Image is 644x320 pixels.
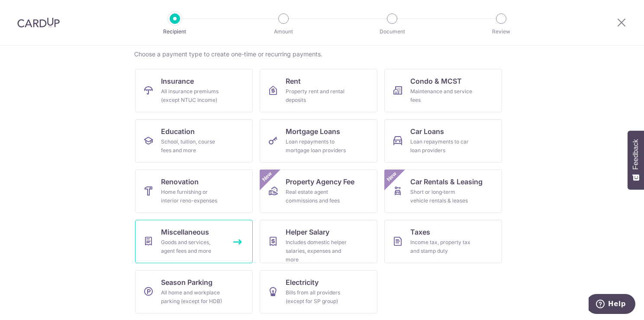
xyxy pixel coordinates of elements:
div: Maintenance and service fees [410,87,473,104]
span: New [385,170,399,184]
a: RenovationHome furnishing or interior reno-expenses [135,170,253,213]
span: Car Rentals & Leasing [410,176,483,187]
div: Loan repayments to car loan providers [410,137,473,155]
a: InsuranceAll insurance premiums (except NTUC Income) [135,69,253,112]
span: Property Agency Fee [286,176,354,187]
span: Season Parking [161,277,213,287]
span: Education [161,126,195,137]
a: MiscellaneousGoods and services, agent fees and more [135,220,253,263]
span: Feedback [632,139,640,170]
a: Helper SalaryIncludes domestic helper salaries, expenses and more [260,220,377,263]
a: TaxesIncome tax, property tax and stamp duty [384,220,502,263]
p: Document [360,27,424,36]
img: CardUp [17,17,60,28]
span: Miscellaneous [161,227,209,237]
iframe: Opens a widget where you can find more information [589,294,635,316]
p: Review [469,27,533,36]
span: Electricity [286,277,319,287]
a: Mortgage LoansLoan repayments to mortgage loan providers [260,119,377,163]
a: Property Agency FeeReal estate agent commissions and feesNew [260,170,377,213]
span: Renovation [161,176,199,187]
span: Rent [286,76,301,86]
a: ElectricityBills from all providers (except for SP group) [260,270,377,313]
a: EducationSchool, tuition, course fees and more [135,119,253,163]
span: Condo & MCST [410,76,462,86]
span: Taxes [410,227,430,237]
span: Helper Salary [286,227,329,237]
div: Home furnishing or interior reno-expenses [161,188,223,205]
span: New [260,170,274,184]
div: Choose a payment type to create one-time or recurring payments. [134,50,510,59]
span: Mortgage Loans [286,126,340,137]
span: Car Loans [410,126,444,137]
div: All insurance premiums (except NTUC Income) [161,87,223,104]
p: Amount [251,27,316,36]
div: Loan repayments to mortgage loan providers [286,137,348,155]
div: Bills from all providers (except for SP group) [286,288,348,306]
a: Car Rentals & LeasingShort or long‑term vehicle rentals & leasesNew [384,170,502,213]
button: Feedback - Show survey [628,131,644,189]
span: Insurance [161,76,194,86]
a: Season ParkingAll home and workplace parking (except for HDB) [135,270,253,313]
a: RentProperty rent and rental deposits [260,69,377,112]
a: Condo & MCSTMaintenance and service fees [384,69,502,112]
p: Recipient [143,27,207,36]
div: Includes domestic helper salaries, expenses and more [286,238,348,264]
div: All home and workplace parking (except for HDB) [161,288,223,306]
div: Short or long‑term vehicle rentals & leases [410,188,473,205]
div: School, tuition, course fees and more [161,137,223,155]
a: Car LoansLoan repayments to car loan providers [384,119,502,163]
div: Income tax, property tax and stamp duty [410,238,473,255]
div: Real estate agent commissions and fees [286,188,348,205]
div: Property rent and rental deposits [286,87,348,104]
div: Goods and services, agent fees and more [161,238,223,255]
